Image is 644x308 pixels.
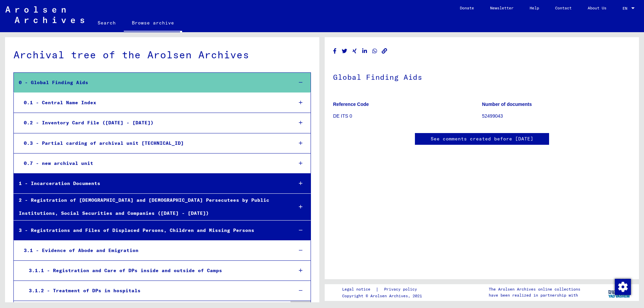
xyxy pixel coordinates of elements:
[24,264,288,277] div: 3.1.1 - Registration and Care of DPs inside and outside of Camps
[333,102,369,107] b: Reference Code
[482,102,532,107] b: Number of documents
[341,47,348,55] button: Share on Twitter
[331,47,338,55] button: Share on Facebook
[19,157,288,170] div: 0.7 - new archival unit
[14,177,288,190] div: 1 - Incarceration Documents
[14,76,288,89] div: 0 - Global Finding Aids
[19,96,288,109] div: 0.1 - Central Name Index
[333,113,482,120] p: DE ITS 0
[361,47,368,55] button: Share on LinkedIn
[290,301,311,308] div: 36173
[333,62,631,91] h1: Global Finding Aids
[623,6,627,11] mat-select-trigger: EN
[379,286,425,293] a: Privacy policy
[351,47,358,55] button: Share on Xing
[19,137,288,150] div: 0.3 - Partial carding of archival unit [TECHNICAL_ID]
[19,244,288,257] div: 3.1 - Evidence of Abode and Emigration
[482,113,631,120] p: 52499043
[489,286,580,292] p: The Arolsen Archives online collections
[19,116,288,129] div: 0.2 - Inventory Card File ([DATE] - [DATE])
[14,224,288,237] div: 3 - Registrations and Files of Displaced Persons, Children and Missing Persons
[24,284,288,297] div: 3.1.2 - Treatment of DPs in hospitals
[342,293,425,299] p: Copyright © Arolsen Archives, 2021
[13,47,311,62] div: Archival tree of the Arolsen Archives
[342,286,376,293] a: Legal notice
[14,194,288,220] div: 2 - Registration of [DEMOGRAPHIC_DATA] and [DEMOGRAPHIC_DATA] Persecutees by Public Institutions,...
[615,279,631,295] img: Zustimmung ändern
[124,15,182,32] a: Browse archive
[431,135,533,142] a: See comments created before [DATE]
[342,286,425,293] div: |
[371,47,378,55] button: Share on WhatsApp
[90,15,124,31] a: Search
[489,292,580,298] p: have been realized in partnership with
[5,6,84,23] img: Arolsen_neg.svg
[607,284,632,301] img: yv_logo.png
[381,47,388,55] button: Copy link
